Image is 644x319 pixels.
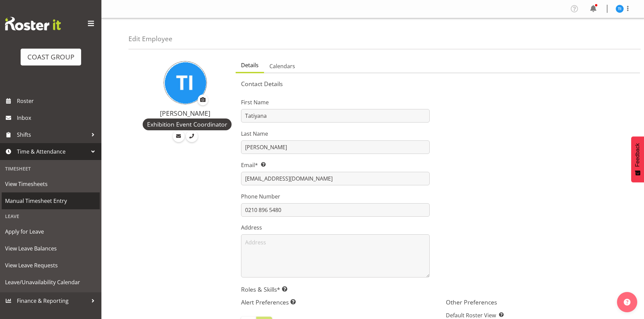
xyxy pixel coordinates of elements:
a: View Timesheets [2,176,100,192]
label: Last Name [241,130,430,138]
span: Exhibition Event Coordinator [147,120,227,129]
img: tatiyana-isaac10120.jpg [164,61,207,104]
a: Apply for Leave [2,223,100,240]
a: View Leave Requests [2,257,100,274]
span: Manual Timesheet Entry [5,196,96,206]
h5: Roles & Skills* [241,286,635,293]
h5: Other Preferences [446,298,635,306]
span: View Leave Balances [5,243,96,254]
span: Finance & Reporting [17,296,88,306]
span: Apply for Leave [5,227,96,237]
label: Address [241,223,430,232]
input: Last Name [241,140,430,154]
a: Manual Timesheet Entry [2,192,100,209]
button: Feedback - Show survey [631,136,644,182]
span: Leave/Unavailability Calendar [5,277,96,287]
span: Roster [17,96,98,106]
img: Rosterit website logo [5,17,61,30]
label: Email* [241,161,430,169]
span: View Timesheets [5,179,96,189]
a: Leave/Unavailability Calendar [2,274,100,291]
span: View Leave Requests [5,260,96,270]
div: COAST GROUP [27,52,74,62]
a: Call Employee [186,130,198,142]
input: Phone Number [241,203,430,217]
h5: Contact Details [241,80,635,87]
h4: [PERSON_NAME] [143,110,228,117]
h4: Edit Employee [128,35,172,43]
span: Calendars [269,62,295,70]
h5: Alert Preferences [241,298,430,306]
span: Shifts [17,130,88,140]
label: Phone Number [241,192,430,201]
img: tatiyana-isaac10120.jpg [616,5,624,13]
span: Time & Attendance [17,147,88,157]
input: Email Address [241,172,430,185]
div: Timesheet [2,162,100,176]
div: Leave [2,209,100,223]
a: View Leave Balances [2,240,100,257]
span: Feedback [635,143,641,167]
span: Inbox [17,113,98,123]
img: help-xxl-2.png [624,299,630,305]
a: Email Employee [173,130,185,142]
label: First Name [241,98,430,106]
span: Details [241,61,259,69]
input: First Name [241,109,430,123]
